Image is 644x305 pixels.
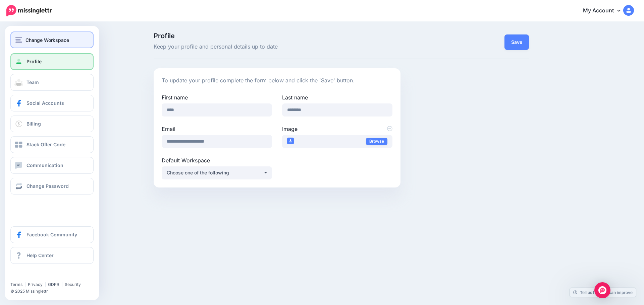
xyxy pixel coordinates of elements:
[26,252,54,258] span: Help Center
[65,282,81,287] a: Security
[6,5,52,16] img: Missinglettr
[10,226,94,243] a: Facebook Community
[162,93,272,101] label: First name
[162,125,272,133] label: Email
[28,282,43,287] a: Privacy
[26,59,42,64] span: Profile
[10,136,94,153] a: Stack Offer Code
[287,138,294,144] img: user_default_image_thumb.png
[26,79,39,85] span: Team
[10,157,94,174] a: Communication
[594,282,610,298] div: Open Intercom Messenger
[26,183,69,189] span: Change Password
[162,166,272,179] button: Choose one of the following
[26,100,64,106] span: Social Accounts
[10,288,98,295] li: © 2025 Missinglettr
[154,43,401,51] span: Keep your profile and personal details up to date
[366,138,387,145] a: Browse
[26,162,63,168] span: Communication
[10,31,94,48] button: Change Workspace
[10,272,61,279] iframe: Twitter Follow Button
[26,121,41,127] span: Billing
[162,156,272,164] label: Default Workspace
[24,282,26,287] span: |
[10,53,94,70] a: Profile
[576,3,634,19] a: My Account
[10,247,94,264] a: Help Center
[10,116,94,132] a: Billing
[162,76,393,85] p: To update your profile complete the form below and click the 'Save' button.
[25,36,69,44] span: Change Workspace
[282,125,392,133] label: Image
[167,169,263,177] div: Choose one of the following
[45,282,46,287] span: |
[10,178,94,195] a: Change Password
[282,93,392,101] label: Last name
[504,34,529,50] button: Save
[570,288,636,297] a: Tell us how we can improve
[154,32,401,39] span: Profile
[61,282,63,287] span: |
[48,282,59,287] a: GDPR
[10,74,94,91] a: Team
[15,37,22,43] img: menu.png
[26,232,77,237] span: Facebook Community
[10,282,22,287] a: Terms
[26,142,65,147] span: Stack Offer Code
[10,95,94,111] a: Social Accounts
